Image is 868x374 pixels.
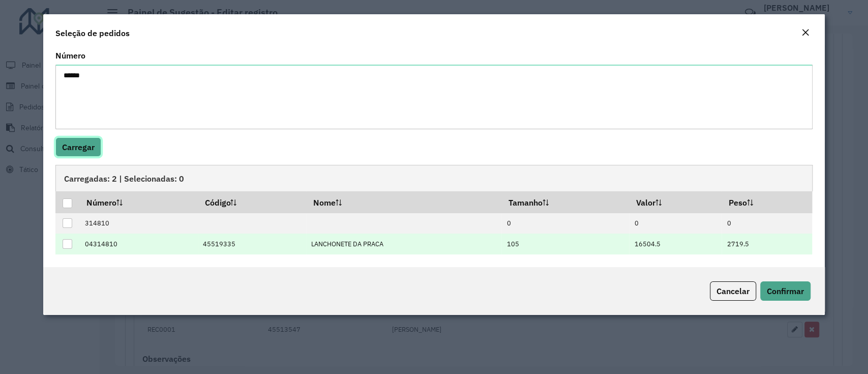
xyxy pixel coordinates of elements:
[198,234,306,254] td: 45519335
[629,234,722,254] td: 16504.5
[306,234,501,254] td: LANCHONETE DA PRACA
[629,191,722,213] th: Valor
[501,191,629,213] th: Tamanho
[710,281,756,301] button: Cancelar
[55,49,85,62] label: Número
[55,165,812,191] div: Carregadas: 2 | Selecionadas: 0
[760,281,811,301] button: Confirmar
[501,213,629,234] td: 0
[55,137,101,157] button: Carregar
[80,234,198,254] td: 04314810
[306,191,501,213] th: Nome
[722,191,812,213] th: Peso
[722,213,812,234] td: 0
[501,234,629,254] td: 105
[801,28,810,37] em: Fechar
[198,191,306,213] th: Código
[767,286,804,296] span: Confirmar
[798,26,813,40] button: Close
[722,234,812,254] td: 2719.5
[80,213,198,234] td: 314810
[80,191,198,213] th: Número
[629,213,722,234] td: 0
[716,286,750,296] span: Cancelar
[55,27,130,39] h4: Seleção de pedidos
